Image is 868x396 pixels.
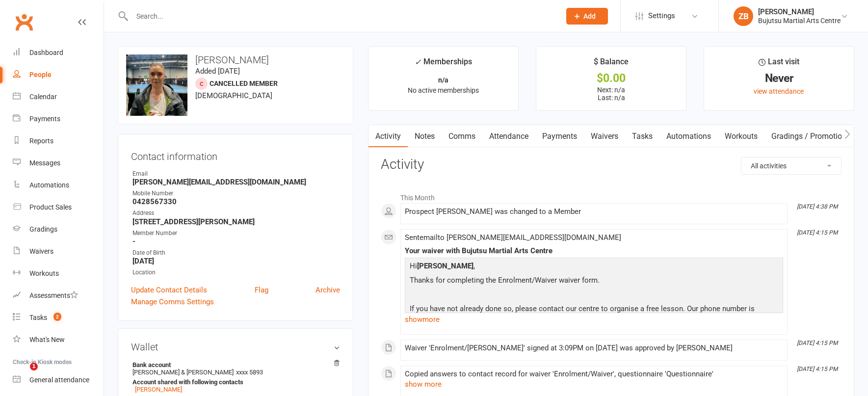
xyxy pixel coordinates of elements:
[29,376,89,384] div: General attendance
[132,209,340,218] div: Address
[132,378,335,386] strong: Account shared with following contacts
[29,137,53,145] div: Reports
[405,233,621,242] span: Sent email to [PERSON_NAME][EMAIL_ADDRESS][DOMAIN_NAME]
[132,197,340,206] strong: 0428567330
[135,386,182,393] a: [PERSON_NAME]
[132,189,340,198] div: Mobile Number
[381,187,842,203] li: This Month
[625,125,659,148] a: Tasks
[29,71,52,79] div: People
[734,6,753,26] div: ZB
[195,67,240,76] time: Added [DATE]
[316,284,340,296] a: Archive
[12,10,36,34] a: Clubworx
[405,344,783,352] div: Waiver 'Enrolment/[PERSON_NAME]' signed at 3:09PM on [DATE] was approved by [PERSON_NAME]
[759,55,799,73] div: Last visit
[797,340,838,346] i: [DATE] 4:15 PM
[13,218,104,240] a: Gradings
[131,360,340,395] li: [PERSON_NAME] & [PERSON_NAME]
[13,369,104,391] a: General attendance kiosk mode
[29,225,57,233] div: Gradings
[758,7,841,16] div: [PERSON_NAME]
[594,55,629,73] div: $ Balance
[132,217,340,226] strong: [STREET_ADDRESS][PERSON_NAME]
[659,125,718,148] a: Automations
[407,303,781,329] p: If you have not already done so, please contact our centre to organise a free lesson. Our phone n...
[132,178,340,186] strong: [PERSON_NAME][EMAIL_ADDRESS][DOMAIN_NAME]
[29,314,47,321] div: Tasks
[545,86,677,102] p: Next: n/a Last: n/a
[29,49,63,56] div: Dashboard
[29,93,57,101] div: Calendar
[407,260,781,274] p: Hi ,
[30,363,38,370] span: 1
[29,336,65,343] div: What's New
[29,159,60,167] div: Messages
[405,247,783,255] div: Your waiver with Bujutsu Martial Arts Centre
[29,203,72,211] div: Product Sales
[13,307,104,329] a: Tasks 2
[29,247,53,255] div: Waivers
[545,73,677,83] div: $0.00
[797,203,838,210] i: [DATE] 4:38 PM
[13,285,104,307] a: Assessments
[13,263,104,285] a: Workouts
[415,55,472,74] div: Memberships
[131,342,340,352] h3: Wallet
[53,313,61,321] span: 2
[13,108,104,130] a: Payments
[764,125,857,148] a: Gradings / Promotions
[126,54,345,65] h3: [PERSON_NAME]
[131,296,214,308] a: Manage Comms Settings
[195,91,272,100] span: [DEMOGRAPHIC_DATA]
[132,248,340,258] div: Date of Birth
[29,181,69,189] div: Automations
[10,363,33,386] iframe: Intercom live chat
[584,125,625,148] a: Waivers
[255,284,268,296] a: Flag
[13,130,104,152] a: Reports
[381,157,842,172] h3: Activity
[13,240,104,263] a: Waivers
[29,115,60,123] div: Payments
[718,125,764,148] a: Workouts
[29,269,59,277] div: Workouts
[131,284,207,296] a: Update Contact Details
[442,125,482,148] a: Comms
[13,196,104,218] a: Product Sales
[417,262,473,270] strong: [PERSON_NAME]
[797,229,838,236] i: [DATE] 4:15 PM
[648,5,675,27] span: Settings
[408,86,479,94] span: No active memberships
[713,73,845,83] div: Never
[13,64,104,86] a: People
[13,152,104,174] a: Messages
[797,366,838,372] i: [DATE] 4:15 PM
[29,291,78,299] div: Assessments
[210,79,278,87] span: Cancelled member
[13,174,104,196] a: Automations
[583,12,596,20] span: Add
[13,86,104,108] a: Calendar
[408,125,442,148] a: Notes
[415,57,421,67] i: ✓
[132,361,335,369] strong: Bank account
[13,329,104,351] a: What's New
[405,313,783,326] a: show more
[407,274,781,289] p: Thanks for completing the Enrolment/Waiver waiver form.
[129,9,553,23] input: Search...
[535,125,584,148] a: Payments
[405,370,783,378] div: Copied answers to contact record for waiver 'Enrolment/Waiver', questionnaire 'Questionnaire'
[754,87,804,95] a: view attendance
[132,268,340,277] div: Location
[13,42,104,64] a: Dashboard
[132,237,340,246] strong: -
[132,257,340,265] strong: [DATE]
[566,8,608,25] button: Add
[368,125,408,148] a: Activity
[438,76,448,84] strong: n/a
[132,229,340,238] div: Member Number
[126,54,187,116] img: image1755240089.png
[405,378,442,390] button: show more
[482,125,535,148] a: Attendance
